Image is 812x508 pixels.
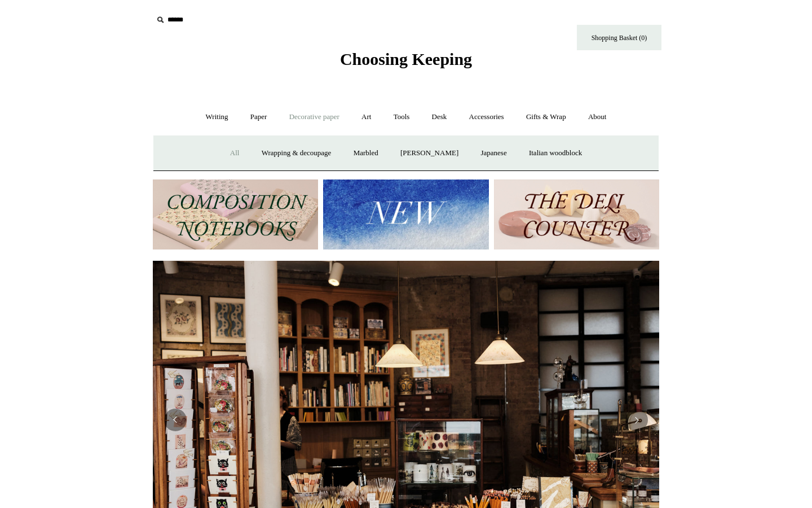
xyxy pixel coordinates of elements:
a: [PERSON_NAME] [390,138,469,168]
a: Accessories [459,102,514,132]
a: Japanese [470,138,517,168]
a: Italian woodblock [519,138,592,168]
span: Choosing Keeping [340,50,472,68]
a: Paper [240,102,277,132]
img: 202302 Composition ledgers.jpg__PID:69722ee6-fa44-49dd-a067-31375e5d54ec [153,179,318,250]
a: Shopping Basket (0) [577,25,661,50]
img: The Deli Counter [494,179,659,250]
a: Desk [422,102,457,132]
a: Marbled [343,138,389,168]
a: About [578,102,617,132]
a: Writing [196,102,239,132]
a: Gifts & Wrap [516,102,576,132]
a: Choosing Keeping [340,59,472,67]
a: Wrapping & decoupage [251,138,342,168]
a: Tools [383,102,420,132]
a: Art [351,102,381,132]
button: Previous [164,409,187,431]
button: Next [625,409,648,431]
img: New.jpg__PID:f73bdf93-380a-4a35-bcfe-7823039498e1 [323,179,488,250]
a: All [220,138,250,168]
a: Decorative paper [279,102,350,132]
